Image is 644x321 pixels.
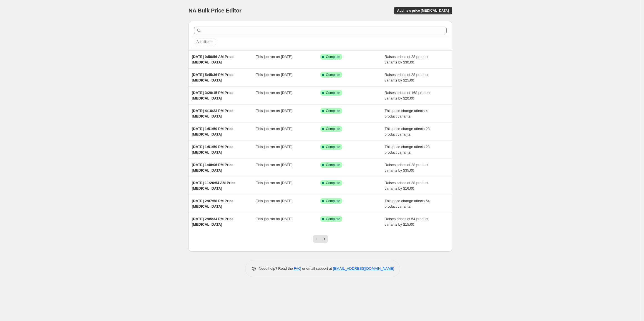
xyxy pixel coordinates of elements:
span: Raises prices of 28 product variants by $30.00 [385,55,429,64]
span: Add filter [197,40,210,44]
span: [DATE] 2:05:34 PM Price [MEDICAL_DATA] [192,217,233,226]
span: or email support at [301,266,333,271]
span: Complete [326,127,340,131]
span: This job ran on [DATE]. [256,217,293,221]
span: Need help? Read the [259,266,294,271]
span: [DATE] 3:20:15 PM Price [MEDICAL_DATA] [192,91,233,100]
span: This job ran on [DATE]. [256,199,293,203]
span: This price change affects 54 product variants. [385,199,430,208]
span: [DATE] 11:26:54 AM Price [MEDICAL_DATA] [192,181,236,190]
span: [DATE] 9:56:56 AM Price [MEDICAL_DATA] [192,55,233,64]
span: Complete [326,163,340,167]
span: This price change affects 4 product variants. [385,109,428,118]
span: This job ran on [DATE]. [256,145,293,149]
span: This job ran on [DATE]. [256,163,293,167]
button: Next [320,235,328,243]
a: FAQ [294,266,301,271]
span: Complete [326,55,340,59]
span: Complete [326,217,340,221]
span: [DATE] 1:51:59 PM Price [MEDICAL_DATA] [192,127,233,136]
span: Complete [326,145,340,149]
span: This price change affects 28 product variants. [385,145,430,154]
span: This price change affects 28 product variants. [385,127,430,136]
span: Raises prices of 28 product variants by $35.00 [385,163,429,172]
span: Complete [326,109,340,113]
span: Add new price [MEDICAL_DATA] [397,8,449,13]
span: Complete [326,181,340,185]
span: Raises prices of 28 product variants by $25.00 [385,73,429,82]
span: Raises prices of 28 product variants by $16.00 [385,181,429,190]
span: This job ran on [DATE]. [256,127,293,131]
span: Raises prices of 168 product variants by $20.00 [385,91,431,100]
span: [DATE] 1:51:59 PM Price [MEDICAL_DATA] [192,145,233,154]
span: [DATE] 5:45:36 PM Price [MEDICAL_DATA] [192,73,233,82]
span: This job ran on [DATE]. [256,181,293,185]
button: Add new price [MEDICAL_DATA] [394,7,452,14]
span: This job ran on [DATE]. [256,73,293,77]
span: This job ran on [DATE]. [256,55,293,59]
nav: Pagination [313,235,328,243]
span: Complete [326,73,340,77]
span: This job ran on [DATE]. [256,109,293,113]
span: [DATE] 4:16:23 PM Price [MEDICAL_DATA] [192,109,233,118]
span: Complete [326,199,340,203]
a: [EMAIL_ADDRESS][DOMAIN_NAME] [333,266,394,271]
span: This job ran on [DATE]. [256,91,293,95]
span: Raises prices of 54 product variants by $15.00 [385,217,429,226]
button: Add filter [194,39,216,45]
span: [DATE] 1:48:06 PM Price [MEDICAL_DATA] [192,163,233,172]
span: Complete [326,91,340,95]
span: NA Bulk Price Editor [188,7,241,14]
span: [DATE] 2:07:58 PM Price [MEDICAL_DATA] [192,199,233,208]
